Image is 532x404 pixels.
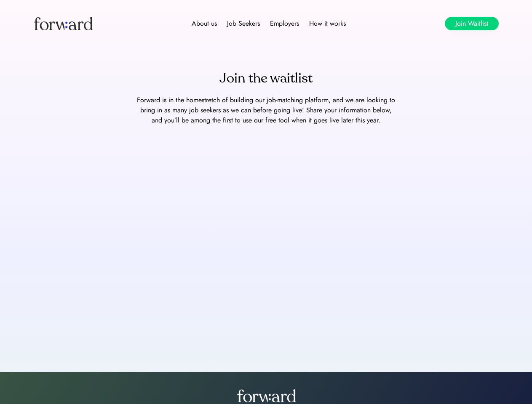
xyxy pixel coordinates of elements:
[34,17,93,30] img: Forward logo
[309,19,346,29] div: How it works
[227,19,260,29] div: Job Seekers
[20,132,512,343] iframe: My new form
[270,19,299,29] div: Employers
[192,19,217,29] div: About us
[136,95,397,125] div: Forward is in the homestretch of building our job-matching platform, and we are looking to bring ...
[445,17,499,30] button: Join Waitlist
[219,68,313,88] div: Join the waitlist
[237,389,296,402] img: forward-logo-white.png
